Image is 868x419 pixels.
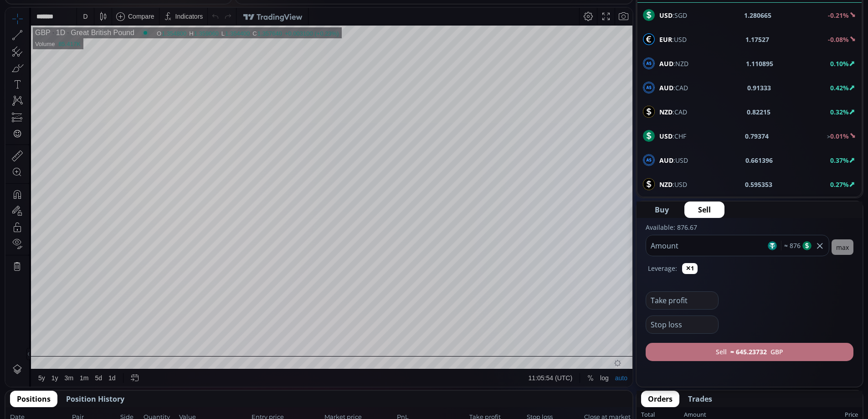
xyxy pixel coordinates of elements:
[10,391,57,407] button: Positions
[659,83,688,93] span: :CAD
[730,347,767,357] b: ≈ 645.23732
[681,391,719,407] button: Trades
[247,22,252,29] div: C
[123,5,149,12] div: Compare
[745,180,772,189] b: 0.595353
[220,22,244,29] div: 1.354400
[745,155,773,165] b: 0.661396
[21,340,25,352] div: Hide Drawings Toolbar
[170,5,198,12] div: Indicators
[659,155,688,165] span: :USD
[136,21,144,29] div: Market open
[659,156,673,165] b: AUD
[184,22,188,29] div: H
[74,367,83,374] div: 1m
[698,204,711,215] span: Sell
[279,22,334,29] div: +0.003100 (+0.23%)
[781,241,801,250] span: ≈ 876
[659,132,673,140] b: USD
[189,22,213,29] div: 1.359060
[579,362,591,379] div: Toggle Percentage
[830,83,849,92] b: 0.42%
[523,367,567,374] span: 11:05:54 (UTC)
[744,10,771,20] b: 1.280665
[66,393,124,404] span: Position History
[659,11,673,20] b: USD
[684,202,724,218] button: Sell
[646,343,853,361] button: Sell≈ 645.23732GBP
[60,21,129,29] div: Great British Pound
[610,367,622,374] div: auto
[659,35,687,44] span: :USD
[682,263,698,274] button: ✕1
[659,10,687,20] span: :SGD
[648,264,677,273] label: Leverage:
[659,131,686,141] span: :CHF
[747,83,771,93] b: 0.91333
[520,362,570,379] button: 11:05:54 (UTC)
[828,11,849,20] b: -0.21%
[659,59,673,68] b: AUD
[827,133,830,140] span: >
[8,122,15,130] div: 
[659,107,687,117] span: :CAD
[646,223,697,232] label: Available: 876.67
[746,59,773,68] b: 1.110895
[45,21,60,29] div: 1D
[659,108,673,116] b: NZD
[46,367,53,374] div: 1y
[77,5,82,12] div: D
[655,204,669,215] span: Buy
[659,180,673,189] b: NZD
[30,21,45,29] div: GBP
[90,367,97,374] div: 5d
[745,131,769,141] b: 0.79374
[53,33,75,40] div: 85.417K
[103,367,110,374] div: 1d
[641,202,683,218] button: Buy
[830,156,849,165] b: 0.37%
[30,33,49,40] div: Volume
[688,393,712,404] span: Trades
[122,362,137,379] div: Go to
[33,367,40,374] div: 5y
[659,59,688,68] span: :NZD
[830,59,849,68] b: 0.10%
[659,180,687,189] span: :USD
[156,22,181,29] div: 1.354800
[641,391,679,407] button: Orders
[59,391,131,407] button: Position History
[17,393,51,404] span: Positions
[830,132,849,140] b: 0.01%
[59,367,68,374] div: 3m
[745,35,769,44] b: 1.17527
[659,35,672,44] b: EUR
[828,35,849,44] b: -0.08%
[595,367,603,374] div: log
[252,22,277,29] div: 1.357640
[648,393,673,404] span: Orders
[216,22,220,29] div: L
[606,362,625,379] div: Toggle Auto Scale
[830,180,849,189] b: 0.27%
[591,362,606,379] div: Toggle Log Scale
[151,22,156,29] div: O
[659,83,673,92] b: AUD
[830,108,849,116] b: 0.32%
[747,107,770,117] b: 0.82215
